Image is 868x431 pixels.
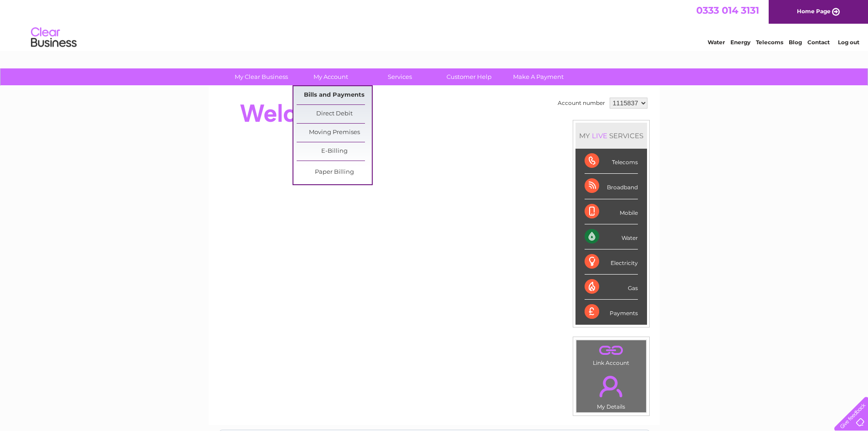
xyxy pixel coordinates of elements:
[362,68,437,85] a: Services
[297,142,372,161] a: E-Billing
[585,275,638,300] div: Gas
[585,149,638,174] div: Telecoms
[501,68,576,85] a: Make A Payment
[431,68,507,85] a: Customer Help
[579,343,644,358] a: .
[576,368,647,413] td: My Details
[297,124,372,142] a: Moving Premises
[730,39,750,46] a: Energy
[585,199,638,224] div: Mobile
[31,24,77,52] img: logo.png
[579,370,644,402] a: .
[585,174,638,199] div: Broadband
[297,163,372,182] a: Paper Billing
[575,123,647,149] div: MY SERVICES
[590,131,609,140] div: LIVE
[585,224,638,249] div: Water
[555,95,607,111] td: Account number
[696,5,759,16] a: 0333 014 3131
[789,39,802,46] a: Blog
[585,249,638,275] div: Electricity
[224,68,299,85] a: My Clear Business
[576,340,647,369] td: Link Account
[293,68,368,85] a: My Account
[297,86,372,104] a: Bills and Payments
[807,39,830,46] a: Contact
[297,105,372,123] a: Direct Debit
[219,5,650,44] div: Clear Business is a trading name of Verastar Limited (registered in [GEOGRAPHIC_DATA] No. 3667643...
[585,300,638,324] div: Payments
[838,39,859,46] a: Log out
[756,39,783,46] a: Telecoms
[708,39,725,46] a: Water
